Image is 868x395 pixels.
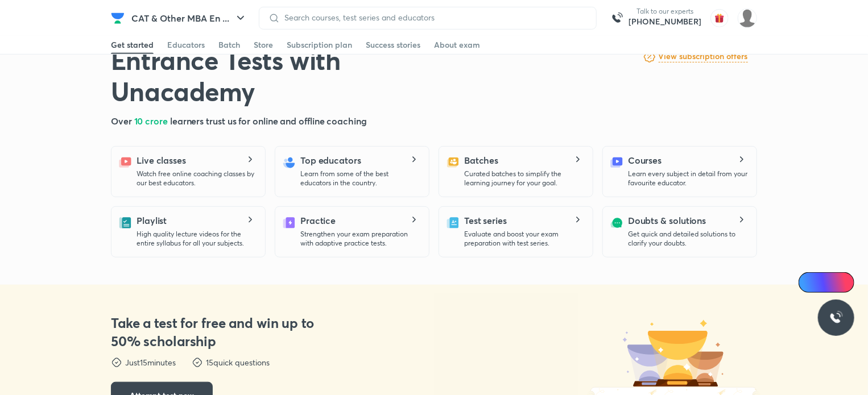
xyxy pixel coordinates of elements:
a: Subscription plan [287,36,352,54]
img: Company Logo [111,11,125,25]
a: Educators [167,36,205,54]
a: Ai Doubts [799,272,854,293]
p: Learn from some of the best educators in the country. [300,169,420,188]
img: dst-points [192,357,203,368]
div: Subscription plan [287,39,352,51]
div: Get started [111,39,154,51]
p: Talk to our experts [629,7,701,16]
h1: Crack CAT & Other MBA Entrance Tests with Unacademy [111,14,474,107]
a: View subscription offers [659,50,748,64]
a: Success stories [366,36,420,54]
p: High quality lecture videos for the entire syllabus for all your subjects. [137,230,256,248]
p: Evaluate and boost your exam preparation with test series. [464,230,584,248]
a: About exam [434,36,480,54]
p: 15 quick questions [206,357,270,368]
a: [PHONE_NUMBER] [629,16,701,27]
span: Ai Doubts [817,278,848,287]
img: Icon [805,278,815,287]
h6: View subscription offers [659,51,748,63]
p: Watch free online coaching classes by our best educators. [137,169,256,188]
span: learners trust us for online and offline coaching [170,115,367,127]
img: call-us [606,7,629,30]
h5: Batches [464,153,498,167]
p: Strengthen your exam preparation with adaptive practice tests. [300,230,420,248]
h5: Doubts & solutions [628,214,706,227]
h3: Take a test for free and win up to 50% scholarship [111,314,324,350]
span: Over [111,115,134,127]
img: avatar [710,9,729,27]
img: Khushi Shah [738,9,757,28]
h5: Top educators [300,153,361,167]
div: Store [254,39,273,51]
a: Store [254,36,273,54]
img: ttu [829,311,843,325]
span: 10 crore [134,115,170,127]
h5: Courses [628,153,662,167]
p: Get quick and detailed solutions to clarify your doubts. [628,230,747,248]
div: About exam [434,39,480,51]
p: Curated batches to simplify the learning journey for your goal. [464,169,584,188]
a: Batch [218,36,240,54]
h5: Live classes [137,153,186,167]
img: dst-trophy [620,318,728,387]
p: Just 15 minutes [125,357,176,368]
div: Success stories [366,39,420,51]
h5: Test series [464,214,507,227]
a: Get started [111,36,154,54]
p: Learn every subject in detail from your favourite educator. [628,169,747,188]
h5: Playlist [137,214,167,227]
div: Educators [167,39,205,51]
h5: Practice [300,214,336,227]
input: Search courses, test series and educators [280,13,587,22]
button: CAT & Other MBA En ... [125,7,254,30]
div: Batch [218,39,240,51]
img: dst-points [111,357,122,368]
